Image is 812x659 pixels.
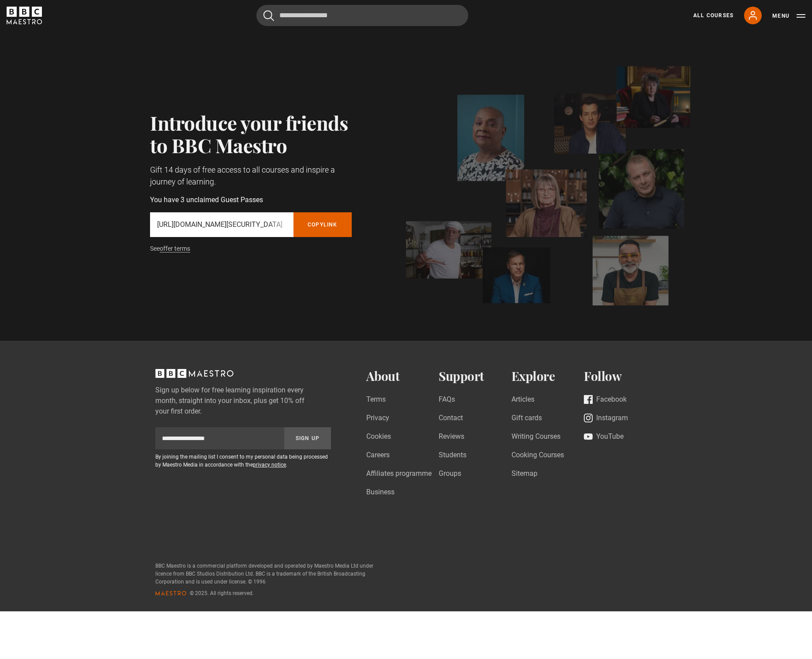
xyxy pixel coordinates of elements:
a: BBC Maestro, back to top [155,372,233,380]
a: All Courses [693,11,733,19]
h2: Support [439,369,511,384]
p: BBC Maestro is a commercial platform developed and operated by Maestro Media Ltd under licence fr... [155,562,376,586]
p: See [150,244,352,253]
input: Search [256,5,468,26]
a: Business [366,487,395,499]
div: Sign up to newsletter [155,427,331,449]
h2: Follow [584,369,657,384]
p: By joining the mailing list I consent to my personal data being processed by Maestro Media in acc... [155,453,331,469]
a: Affiliates programme [366,468,432,480]
button: Submit the search query [263,10,274,21]
label: Sign up below for free learning inspiration every month, straight into your inbox, plus get 10% o... [155,385,331,417]
h2: About [366,369,439,384]
a: Reviews [439,431,464,443]
a: Writing Courses [511,431,560,443]
a: Cooking Courses [511,450,564,462]
a: Careers [366,450,390,462]
a: Facebook [584,394,627,406]
p: You have 3 unclaimed Guest Passes [150,195,352,205]
h2: Explore [511,369,584,384]
a: Gift cards [511,413,542,425]
span: © 2025. All rights reserved. [190,589,254,597]
a: Articles [511,394,534,406]
a: offer terms [160,245,190,252]
p: Gift 14 days of free access to all courses and inspire a journey of learning. [150,164,352,188]
p: [URL][DOMAIN_NAME][SECURITY_DATA] [157,219,286,230]
button: Sign Up [284,427,331,449]
a: Groups [439,468,461,480]
svg: BBC Maestro, back to top [155,369,233,378]
button: Toggle navigation [772,11,805,20]
button: Copylink [293,212,352,237]
svg: Maestro logo [155,590,186,596]
a: FAQs [439,394,455,406]
a: Terms [366,394,386,406]
svg: BBC Maestro [7,7,42,24]
a: Cookies [366,431,391,443]
a: Students [439,450,466,462]
nav: Footer [366,369,657,520]
a: privacy notice [253,462,286,468]
a: Sitemap [511,468,538,480]
a: Instagram [584,413,628,425]
a: Contact [439,413,463,425]
h2: Introduce your friends to BBC Maestro [150,111,352,157]
a: Privacy [366,413,389,425]
a: YouTube [584,431,624,443]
